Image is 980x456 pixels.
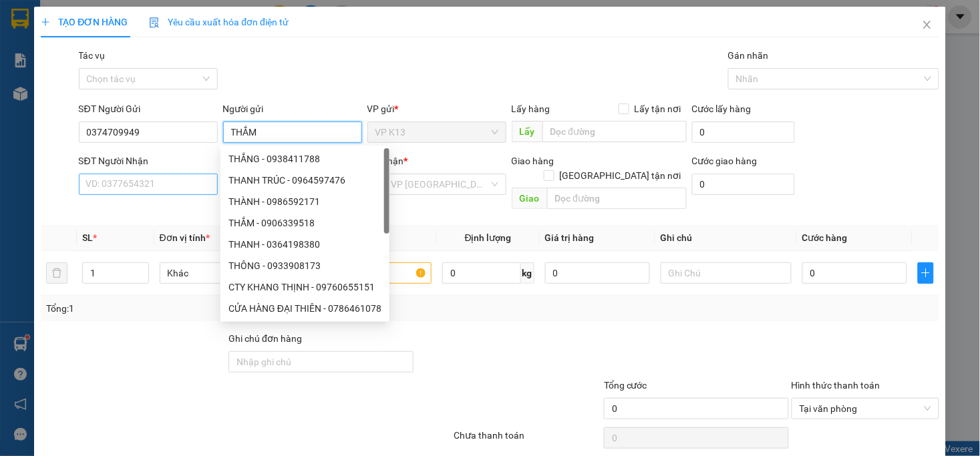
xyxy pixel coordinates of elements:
[512,188,547,209] span: Giao
[922,19,933,30] span: close
[79,101,218,116] div: SĐT Người Gửi
[465,232,512,243] span: Định lượng
[149,17,160,28] img: icon
[692,122,795,143] input: Cước lấy hàng
[4,97,81,105] span: In ngày:
[228,216,381,230] div: THẮM - 0906339518
[228,194,381,209] div: THÀNH - 0986592171
[29,97,81,105] span: 07:48:57 [DATE]
[512,121,542,142] span: Lấy
[692,174,795,195] input: Cước giao hàng
[228,351,414,373] input: Ghi chú đơn hàng
[604,380,647,391] span: Tổng cước
[79,154,218,168] div: SĐT Người Nhận
[692,156,758,166] label: Cước giao hàng
[228,333,302,344] label: Ghi chú đơn hàng
[228,258,381,273] div: THÔNG - 0933908173
[106,21,180,38] span: Bến xe [GEOGRAPHIC_DATA]
[106,59,164,67] span: Hotline: 19001152
[375,122,498,142] span: VP K13
[228,301,381,316] div: CỬA HÀNG ĐẠI THIÊN - 0786461078
[554,168,687,183] span: [GEOGRAPHIC_DATA] tận nơi
[223,101,362,116] div: Người gửi
[36,72,164,83] span: -----------------------------------------
[919,268,933,278] span: plus
[149,17,289,27] span: Yêu cầu xuất hóa đơn điện tử
[79,50,106,61] label: Tác vụ
[512,156,554,166] span: Giao hàng
[46,301,379,316] div: Tổng: 1
[4,86,144,94] span: [PERSON_NAME]:
[521,262,534,284] span: kg
[41,17,50,27] span: plus
[228,237,381,252] div: THANH - 0364198380
[46,262,67,284] button: delete
[220,212,389,234] div: THẮM - 0906339518
[160,232,210,243] span: Đơn vị tính
[220,148,389,170] div: THẮNG - 0938411788
[168,263,283,283] span: Khác
[82,232,93,243] span: SL
[452,428,603,451] div: Chưa thanh toán
[918,262,934,284] button: plus
[802,232,848,243] span: Cước hàng
[67,85,144,95] span: VPK131408250001
[106,7,183,19] strong: ĐỒNG PHƯỚC
[220,255,389,276] div: THÔNG - 0933908173
[655,225,797,251] th: Ghi chú
[220,191,389,212] div: THÀNH - 0986592171
[367,101,506,116] div: VP gửi
[545,232,595,243] span: Giá trị hàng
[106,40,184,57] span: 01 Võ Văn Truyện, KP.1, Phường 2
[228,280,381,294] div: CTY KHANG THỊNH - 09760655151
[512,103,550,114] span: Lấy hàng
[800,399,931,419] span: Tại văn phòng
[5,8,64,67] img: logo
[728,50,769,61] label: Gán nhãn
[542,121,687,142] input: Dọc đường
[220,298,389,319] div: CỬA HÀNG ĐẠI THIÊN - 0786461078
[792,380,880,391] label: Hình thức thanh toán
[692,103,752,114] label: Cước lấy hàng
[228,173,381,188] div: THANH TRÚC - 0964597476
[629,101,687,116] span: Lấy tận nơi
[545,262,650,284] input: 0
[547,188,687,209] input: Dọc đường
[41,17,128,27] span: TẠO ĐƠN HÀNG
[220,276,389,298] div: CTY KHANG THỊNH - 09760655151
[220,234,389,255] div: THANH - 0364198380
[661,262,792,284] input: Ghi Chú
[228,152,381,166] div: THẮNG - 0938411788
[220,170,389,191] div: THANH TRÚC - 0964597476
[909,7,946,44] button: Close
